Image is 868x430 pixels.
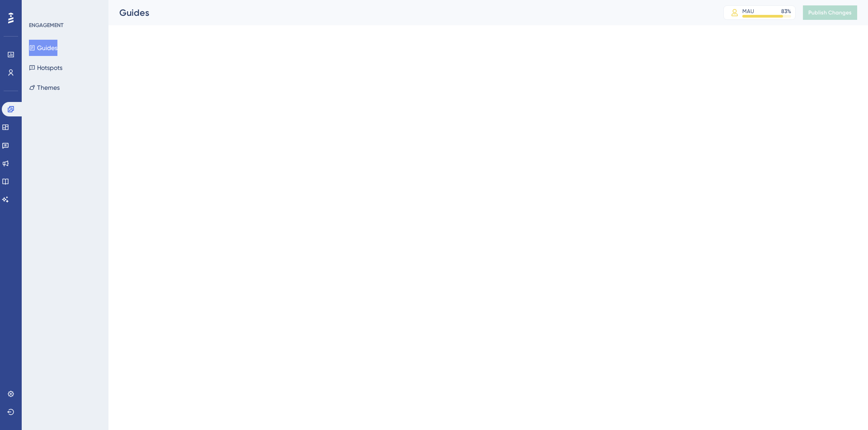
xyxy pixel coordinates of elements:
[29,22,63,29] div: ENGAGEMENT
[803,5,857,20] button: Publish Changes
[742,8,754,15] div: MAU
[808,9,852,16] span: Publish Changes
[29,40,57,56] button: Guides
[781,8,791,15] div: 83 %
[119,6,701,19] div: Guides
[29,60,62,76] button: Hotspots
[29,79,60,96] button: Themes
